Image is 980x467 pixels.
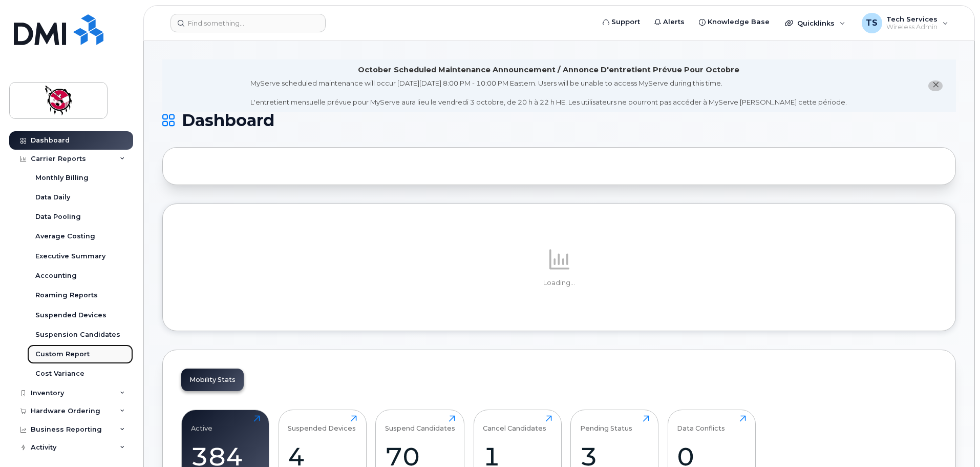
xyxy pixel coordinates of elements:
div: Pending Status [580,415,632,432]
span: Dashboard [182,113,274,128]
button: close notification [928,80,943,91]
div: Suspend Candidates [385,415,455,432]
div: Active [191,415,212,432]
div: MyServe scheduled maintenance will occur [DATE][DATE] 8:00 PM - 10:00 PM Eastern. Users will be u... [250,78,847,107]
div: Data Conflicts [677,415,725,432]
p: Loading... [181,278,937,288]
div: Cancel Candidates [483,415,546,432]
div: October Scheduled Maintenance Announcement / Annonce D'entretient Prévue Pour Octobre [358,65,739,75]
div: Suspended Devices [288,415,356,432]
